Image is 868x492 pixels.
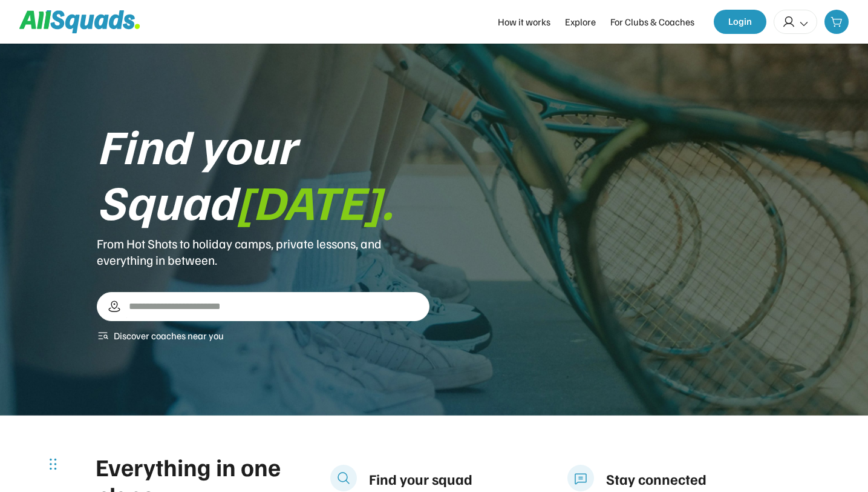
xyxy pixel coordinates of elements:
font: [DATE]. [236,170,393,231]
div: Discover coaches near you [114,328,224,343]
button: Login [714,10,766,34]
div: Find your squad [369,470,524,488]
div: Find your Squad [97,117,429,228]
div: Explore [565,15,596,29]
div: From Hot Shots to holiday camps, private lessons, and everything in between. [97,236,429,268]
div: How it works [498,15,550,29]
div: Stay connected [606,470,761,488]
div: For Clubs & Coaches [610,15,694,29]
